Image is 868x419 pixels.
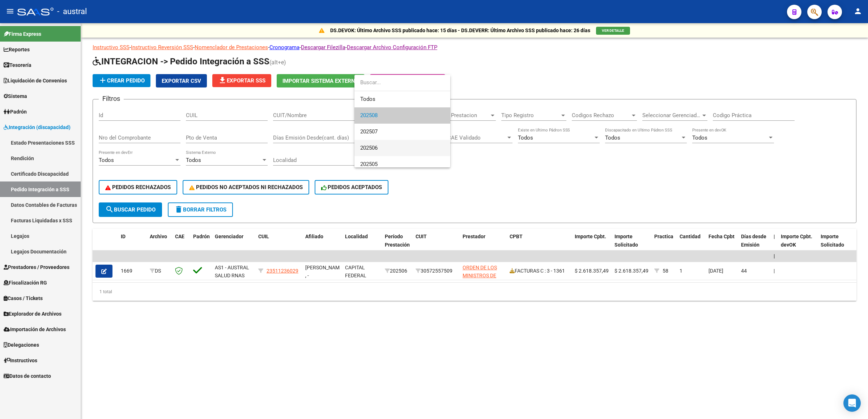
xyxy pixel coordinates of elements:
span: 202508 [360,112,378,119]
span: Todos [360,91,444,107]
span: 202505 [360,161,378,167]
span: 202507 [360,128,378,135]
span: 202506 [360,145,378,151]
input: dropdown search [354,74,450,90]
div: Open Intercom Messenger [843,394,861,412]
